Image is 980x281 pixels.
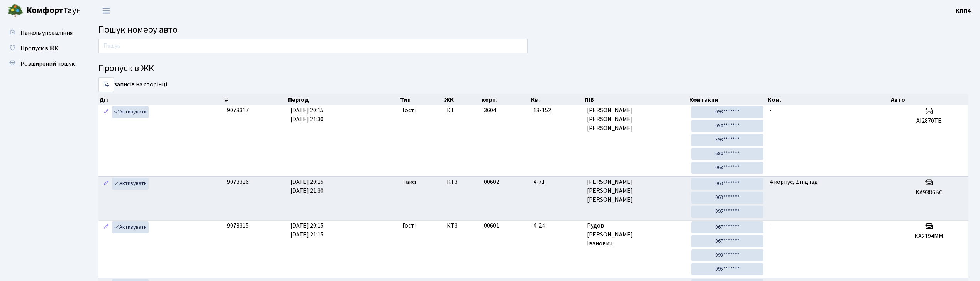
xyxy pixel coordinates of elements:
[893,233,965,240] h5: КА2194ММ
[20,29,73,37] span: Панель управління
[533,178,581,187] span: 4-71
[770,178,818,186] span: 4 корпус, 2 під'їзд
[956,6,971,15] a: КПП4
[767,94,890,105] th: Ком.
[98,39,528,53] input: Пошук
[4,56,81,72] a: Розширений пошук
[402,106,416,115] span: Гості
[20,44,58,53] span: Пропуск в ЖК
[484,178,499,186] span: 00602
[484,106,496,115] span: 3604
[956,7,971,15] b: КПП4
[290,221,324,239] span: [DATE] 20:15 [DATE] 21:15
[770,106,772,115] span: -
[98,94,224,105] th: Дії
[402,178,416,187] span: Таксі
[287,94,399,105] th: Період
[893,189,965,196] h5: KA9386BC
[530,94,584,105] th: Кв.
[290,106,324,123] span: [DATE] 20:15 [DATE] 21:30
[227,106,249,115] span: 9073317
[26,4,63,17] b: Комфорт
[533,106,581,115] span: 13-152
[112,106,149,118] a: Активувати
[112,221,149,233] a: Активувати
[4,25,81,41] a: Панель управління
[227,178,249,186] span: 9073316
[290,178,324,195] span: [DATE] 20:15 [DATE] 21:30
[584,94,688,105] th: ПІБ
[102,178,111,190] a: Редагувати
[444,94,481,105] th: ЖК
[399,94,444,105] th: Тип
[227,221,249,230] span: 9073315
[481,94,530,105] th: корп.
[102,221,111,233] a: Редагувати
[97,4,116,17] button: Переключити навігацію
[20,60,75,68] span: Розширений пошук
[26,4,81,17] span: Таун
[4,41,81,56] a: Пропуск в ЖК
[112,178,149,190] a: Активувати
[8,3,23,19] img: logo.png
[98,77,114,92] select: записів на сторінці
[98,63,968,74] h4: Пропуск в ЖК
[98,23,178,36] span: Пошук номеру авто
[533,221,581,230] span: 4-24
[770,221,772,230] span: -
[447,106,478,115] span: КТ
[98,77,167,92] label: записів на сторінці
[224,94,287,105] th: #
[587,221,685,248] span: Рудов [PERSON_NAME] Іванович
[447,221,478,230] span: КТ3
[484,221,499,230] span: 00601
[587,178,685,204] span: [PERSON_NAME] [PERSON_NAME] [PERSON_NAME]
[447,178,478,187] span: КТ3
[688,94,767,105] th: Контакти
[893,117,965,125] h5: АІ2870ТЕ
[587,106,685,133] span: [PERSON_NAME] [PERSON_NAME] [PERSON_NAME]
[402,221,416,230] span: Гості
[890,94,969,105] th: Авто
[102,106,111,118] a: Редагувати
